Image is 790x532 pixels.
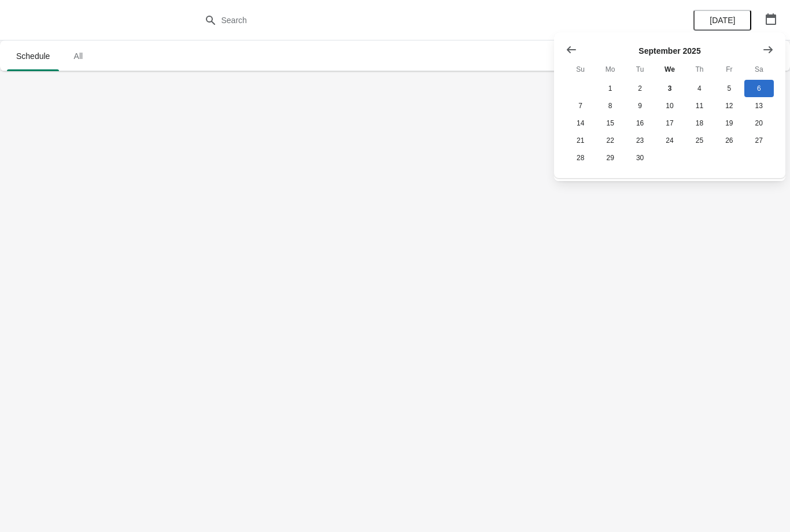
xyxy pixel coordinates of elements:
[655,80,684,97] button: Today Wednesday September 3 2025
[758,39,778,60] button: Show next month, October 2025
[714,97,744,114] button: Friday September 12 2025
[595,80,625,97] button: Monday September 1 2025
[744,132,774,149] button: Saturday September 27 2025
[595,132,625,149] button: Monday September 22 2025
[625,114,655,132] button: Tuesday September 16 2025
[685,97,714,114] button: Thursday September 11 2025
[7,46,59,66] span: Schedule
[685,80,714,97] button: Thursday September 4 2025
[744,97,774,114] button: Saturday September 13 2025
[744,114,774,132] button: Saturday September 20 2025
[744,80,774,97] button: Saturday September 6 2025
[625,59,655,80] th: Tuesday
[566,132,595,149] button: Sunday September 21 2025
[685,114,714,132] button: Thursday September 18 2025
[221,10,593,31] input: Search
[710,16,735,25] span: [DATE]
[64,46,93,66] span: All
[566,59,595,80] th: Sunday
[744,59,774,80] th: Saturday
[655,114,684,132] button: Wednesday September 17 2025
[685,59,714,80] th: Thursday
[655,59,684,80] th: Wednesday
[655,97,684,114] button: Wednesday September 10 2025
[566,114,595,132] button: Sunday September 14 2025
[595,97,625,114] button: Monday September 8 2025
[561,39,582,60] button: Show previous month, August 2025
[714,80,744,97] button: Friday September 5 2025
[714,132,744,149] button: Friday September 26 2025
[625,132,655,149] button: Tuesday September 23 2025
[566,149,595,167] button: Sunday September 28 2025
[625,149,655,167] button: Tuesday September 30 2025
[566,97,595,114] button: Sunday September 7 2025
[685,132,714,149] button: Thursday September 25 2025
[595,149,625,167] button: Monday September 29 2025
[655,132,684,149] button: Wednesday September 24 2025
[595,59,625,80] th: Monday
[693,10,751,31] button: [DATE]
[595,114,625,132] button: Monday September 15 2025
[625,80,655,97] button: Tuesday September 2 2025
[625,97,655,114] button: Tuesday September 9 2025
[714,114,744,132] button: Friday September 19 2025
[714,59,744,80] th: Friday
